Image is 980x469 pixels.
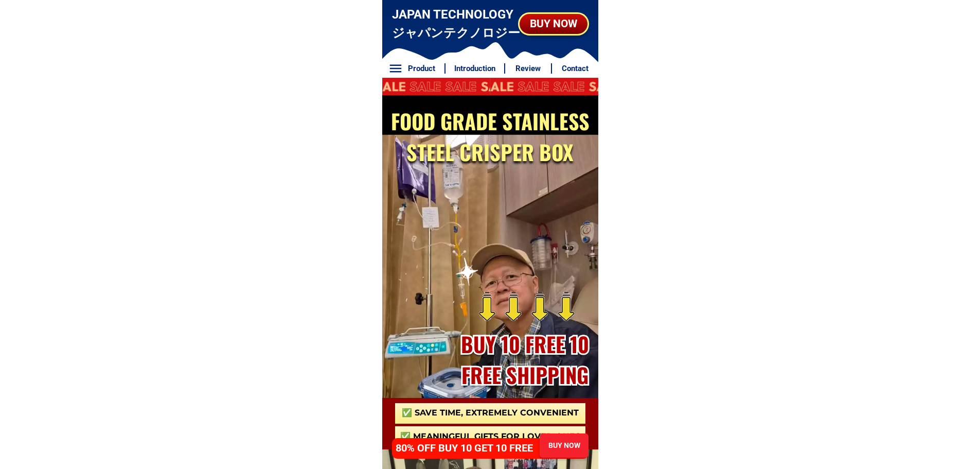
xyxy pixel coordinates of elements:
[511,63,546,75] h6: Review
[558,63,593,75] h6: Contact
[392,5,521,42] h3: JAPAN TECHNOLOGY ジャパンテクノロジー
[451,63,498,75] h6: Introduction
[395,430,585,443] h3: ✅ Meaningful gifts for loved ones
[404,63,439,75] h6: Product
[519,15,587,32] div: BUY NOW
[396,440,544,456] h4: 80% OFF BUY 10 GET 10 FREE
[539,440,589,451] div: BUY NOW
[385,106,595,167] h2: FOOD GRADE STAINLESS STEEL CRISPER BOX
[395,407,585,419] h3: ✅ Save time, Extremely convenient
[451,328,599,390] h2: BUY 10 FREE 10 FREE SHIPPING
